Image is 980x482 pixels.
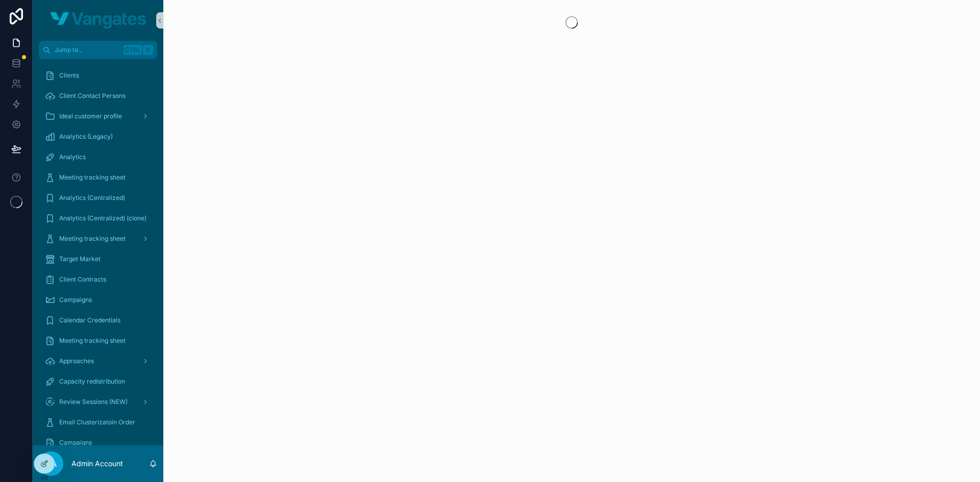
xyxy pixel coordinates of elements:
[39,311,157,329] a: Calendar Credentials
[59,357,94,365] span: Approaches
[59,194,125,202] span: Analytics (Centralized)
[59,418,135,426] span: Email Clusterizatoin Order
[33,59,163,445] div: scrollable content
[59,296,92,304] span: Campaigns
[39,413,157,432] a: Email Clusterizatoin Order
[39,434,157,452] a: Campaigns
[39,66,157,85] a: Clients
[50,12,146,29] img: App logo
[39,41,157,59] button: Jump to...CtrlK
[59,214,146,222] span: Analytics (Centralized) (clone)
[39,291,157,309] a: Campaigns
[59,255,101,263] span: Target Market
[39,87,157,105] a: Client Contact Persons
[55,46,119,54] span: Jump to...
[59,439,92,447] span: Campaigns
[39,352,157,370] a: Approaches
[59,92,126,100] span: Client Contact Persons
[124,45,142,55] span: Ctrl
[39,128,157,146] a: Analytics (Legacy)
[39,332,157,350] a: Meeting tracking sheet
[59,71,79,80] span: Clients
[39,270,157,289] a: Client Contracts
[71,459,123,469] p: Admin Account
[39,372,157,391] a: Capacity redistribution
[59,337,126,345] span: Meeting tracking sheet
[59,377,125,386] span: Capacity redistribution
[59,235,126,243] span: Meeting tracking sheet
[59,398,128,406] span: Review Sessions (NEW)
[59,112,122,120] span: Ideal customer profile
[59,275,106,284] span: Client Contracts
[39,189,157,207] a: Analytics (Centralized)
[39,107,157,125] a: Ideal customer profile
[59,316,120,324] span: Calendar Credentials
[39,250,157,268] a: Target Market
[59,173,126,182] span: Meeting tracking sheet
[39,393,157,411] a: Review Sessions (NEW)
[39,209,157,227] a: Analytics (Centralized) (clone)
[39,168,157,187] a: Meeting tracking sheet
[59,133,113,141] span: Analytics (Legacy)
[39,230,157,248] a: Meeting tracking sheet
[59,153,86,161] span: Analytics
[39,148,157,166] a: Analytics
[144,46,152,54] span: K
